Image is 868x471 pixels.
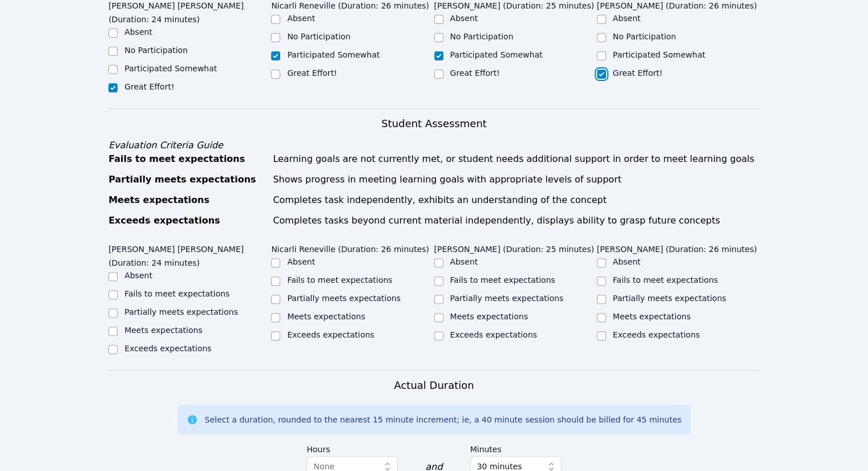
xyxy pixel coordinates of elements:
legend: [PERSON_NAME] [PERSON_NAME] (Duration: 24 minutes) [108,239,271,270]
label: Absent [613,14,641,23]
label: Participated Somewhat [124,64,217,73]
label: Fails to meet expectations [124,289,229,298]
div: Learning goals are not currently met, or student needs additional support in order to meet learni... [273,152,760,166]
div: Fails to meet expectations [108,152,266,166]
label: Participated Somewhat [613,50,705,59]
label: Exceeds expectations [287,330,374,339]
label: Fails to meet expectations [287,275,392,285]
label: Exceeds expectations [124,344,211,353]
label: Fails to meet expectations [613,275,718,285]
label: Meets expectations [613,312,691,321]
label: Great Effort! [450,68,500,78]
label: No Participation [287,32,350,41]
label: Hours [306,439,398,456]
label: Partially meets expectations [613,294,726,303]
label: No Participation [613,32,676,41]
legend: [PERSON_NAME] (Duration: 26 minutes) [597,239,757,256]
label: Absent [450,257,478,266]
div: Shows progress in meeting learning goals with appropriate levels of support [273,173,760,186]
legend: [PERSON_NAME] (Duration: 25 minutes) [434,239,595,256]
div: Evaluation Criteria Guide [108,139,760,152]
label: Meets expectations [287,312,365,321]
label: Exceeds expectations [450,330,537,339]
label: Minutes [470,439,562,456]
label: Partially meets expectations [287,294,401,303]
h3: Actual Duration [394,377,474,393]
label: Partially meets expectations [450,294,564,303]
label: Fails to meet expectations [450,275,555,285]
div: Meets expectations [108,193,266,207]
div: Exceeds expectations [108,214,266,228]
label: No Participation [124,46,188,55]
label: Great Effort! [124,82,174,91]
label: No Participation [450,32,514,41]
label: Absent [287,14,315,23]
label: Partially meets expectations [124,307,238,316]
label: Absent [450,14,478,23]
label: Participated Somewhat [287,50,380,59]
label: Great Effort! [613,68,663,78]
label: Absent [613,257,641,266]
h3: Student Assessment [108,116,760,132]
label: Participated Somewhat [450,50,543,59]
label: Absent [287,257,315,266]
legend: Nicarli Reneville (Duration: 26 minutes) [271,239,429,256]
label: Meets expectations [450,312,528,321]
div: Select a duration, rounded to the nearest 15 minute increment; ie, a 40 minute session should be ... [205,414,681,425]
div: Completes task independently, exhibits an understanding of the concept [273,193,760,207]
label: Meets expectations [124,326,203,335]
label: Exceeds expectations [613,330,700,339]
span: None [313,462,334,471]
div: Completes tasks beyond current material independently, displays ability to grasp future concepts [273,214,760,228]
label: Great Effort! [287,68,337,78]
div: Partially meets expectations [108,173,266,186]
label: Absent [124,27,152,36]
label: Absent [124,271,152,280]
